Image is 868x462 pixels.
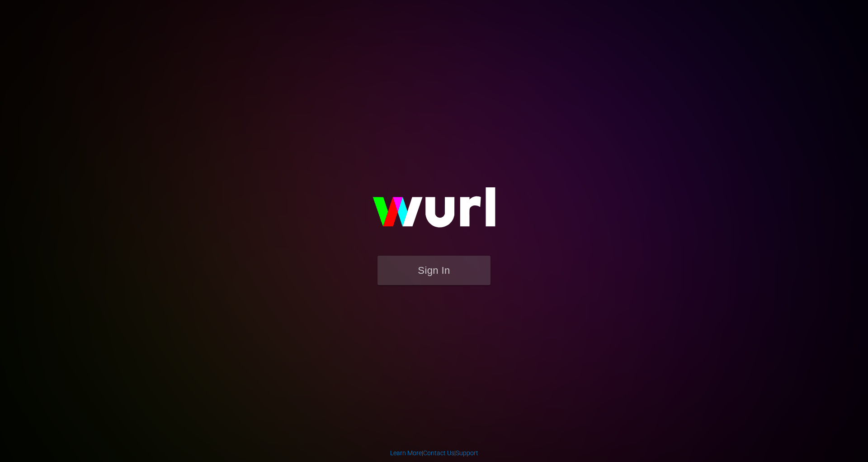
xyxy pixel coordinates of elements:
img: wurl-logo-on-black-223613ac3d8ba8fe6dc639794a292ebdb59501304c7dfd60c99c58986ef67473.svg [344,168,524,256]
a: Support [456,449,478,457]
a: Contact Us [423,449,454,457]
button: Sign In [377,256,491,285]
div: | | [390,448,478,457]
a: Learn More [390,449,422,457]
